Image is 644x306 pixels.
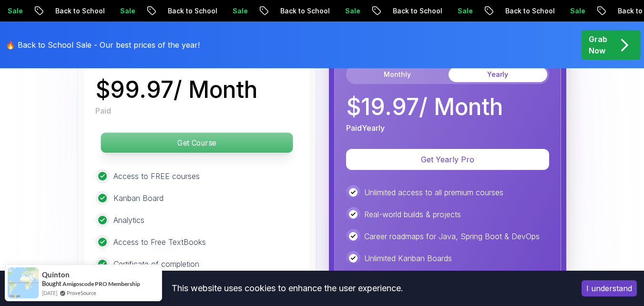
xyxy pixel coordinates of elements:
[364,187,503,198] p: Unlimited access to all premium courses
[95,105,111,116] p: Paid
[42,280,61,287] span: Bought
[449,6,480,16] p: Sale
[346,155,549,164] a: Get Yearly Pro
[497,6,562,16] p: Back to School
[272,6,337,16] p: Back to School
[7,278,567,299] div: This website uses cookies to enhance the user experience.
[348,67,447,82] button: Monthly
[42,271,70,279] span: Quinton
[6,39,200,51] p: 🔥 Back to School Sale - Our best prices of the year!
[582,280,637,296] button: Accept cookies
[62,280,140,288] a: Amigoscode PRO Membership
[113,214,144,226] p: Analytics
[562,6,592,16] p: Sale
[101,133,293,153] p: Get Course
[384,6,449,16] p: Back to School
[8,267,39,298] img: provesource social proof notification image
[337,6,367,16] p: Sale
[113,170,200,182] p: Access to FREE courses
[346,149,549,170] button: Get Yearly Pro
[346,95,503,118] p: $ 19.97 / Month
[364,231,540,242] p: Career roadmaps for Java, Spring Boot & DevOps
[113,236,206,248] p: Access to Free TextBooks
[113,192,164,204] p: Kanban Board
[159,6,224,16] p: Back to School
[589,33,607,56] p: Grab Now
[112,6,142,16] p: Sale
[42,289,57,297] span: [DATE]
[47,6,112,16] p: Back to School
[100,132,293,153] button: Get Course
[364,209,461,220] p: Real-world builds & projects
[449,67,547,82] button: Yearly
[364,253,452,264] p: Unlimited Kanban Boards
[113,258,199,270] p: Certificate of completion
[95,138,298,148] a: Get Course
[346,122,385,134] p: Paid Yearly
[224,6,255,16] p: Sale
[95,78,257,101] p: $ 99.97 / Month
[67,289,96,297] a: ProveSource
